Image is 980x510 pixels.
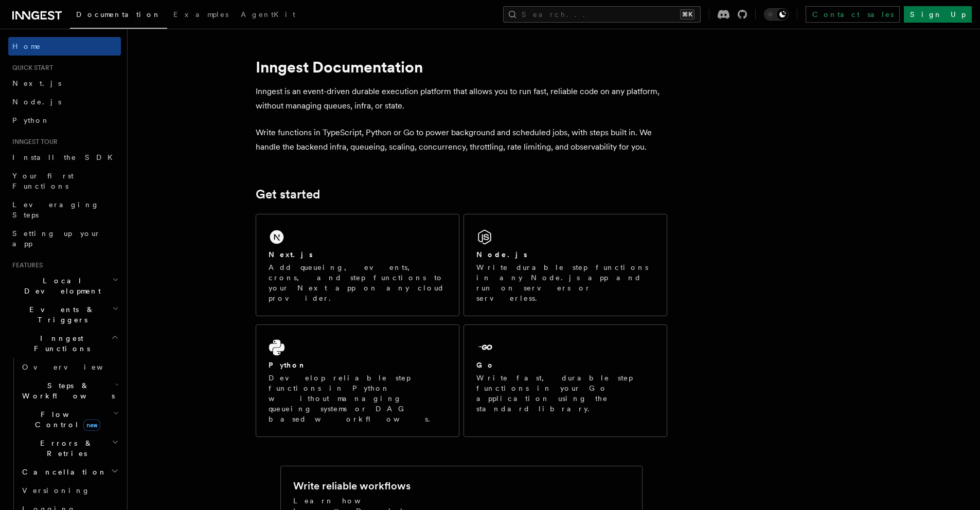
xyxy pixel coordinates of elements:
[12,229,101,248] span: Setting up your app
[8,224,121,253] a: Setting up your app
[8,276,112,296] span: Local Development
[8,271,121,300] button: Local Development
[12,116,50,124] span: Python
[167,3,235,28] a: Examples
[8,261,43,269] span: Features
[18,467,107,477] span: Cancellation
[173,10,228,19] span: Examples
[8,64,53,72] span: Quick start
[18,358,121,376] a: Overview
[269,373,447,424] p: Develop reliable step functions in Python without managing queueing systems or DAG based workflows.
[503,6,701,23] button: Search...⌘K
[8,167,121,195] a: Your first Functions
[293,479,411,493] h2: Write reliable workflows
[8,148,121,167] a: Install the SDK
[256,84,667,113] p: Inngest is an event-driven durable execution platform that allows you to run fast, reliable code ...
[680,9,694,20] kbd: ⌘K
[476,360,495,370] h2: Go
[8,195,121,224] a: Leveraging Steps
[8,111,121,130] a: Python
[269,262,447,303] p: Add queueing, events, crons, and step functions to your Next app on any cloud provider.
[12,98,61,106] span: Node.js
[8,74,121,93] a: Next.js
[22,363,128,371] span: Overview
[18,434,121,463] button: Errors & Retries
[241,10,295,19] span: AgentKit
[904,6,972,23] a: Sign Up
[8,93,121,111] a: Node.js
[8,304,112,325] span: Events & Triggers
[464,324,667,437] a: GoWrite fast, durable step functions in your Go application using the standard library.
[22,486,90,495] span: Versioning
[256,187,320,202] a: Get started
[18,376,121,405] button: Steps & Workflows
[8,300,121,329] button: Events & Triggers
[8,138,58,146] span: Inngest tour
[8,37,121,56] a: Home
[256,125,667,154] p: Write functions in TypeScript, Python or Go to power background and scheduled jobs, with steps bu...
[8,329,121,358] button: Inngest Functions
[18,481,121,500] a: Versioning
[8,333,111,354] span: Inngest Functions
[476,373,654,414] p: Write fast, durable step functions in your Go application using the standard library.
[12,201,99,219] span: Leveraging Steps
[18,409,113,430] span: Flow Control
[764,8,789,21] button: Toggle dark mode
[18,380,115,401] span: Steps & Workflows
[83,420,100,431] span: new
[256,214,459,316] a: Next.jsAdd queueing, events, crons, and step functions to your Next app on any cloud provider.
[806,6,900,23] a: Contact sales
[12,153,119,161] span: Install the SDK
[476,262,654,303] p: Write durable step functions in any Node.js app and run on servers or serverless.
[18,405,121,434] button: Flow Controlnew
[70,3,167,29] a: Documentation
[476,249,527,260] h2: Node.js
[256,58,667,76] h1: Inngest Documentation
[256,324,459,437] a: PythonDevelop reliable step functions in Python without managing queueing systems or DAG based wo...
[12,172,74,190] span: Your first Functions
[18,438,112,459] span: Errors & Retries
[464,214,667,316] a: Node.jsWrite durable step functions in any Node.js app and run on servers or serverless.
[12,41,41,51] span: Home
[269,249,313,260] h2: Next.js
[76,10,161,19] span: Documentation
[269,360,307,370] h2: Python
[12,79,61,87] span: Next.js
[235,3,301,28] a: AgentKit
[18,463,121,481] button: Cancellation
